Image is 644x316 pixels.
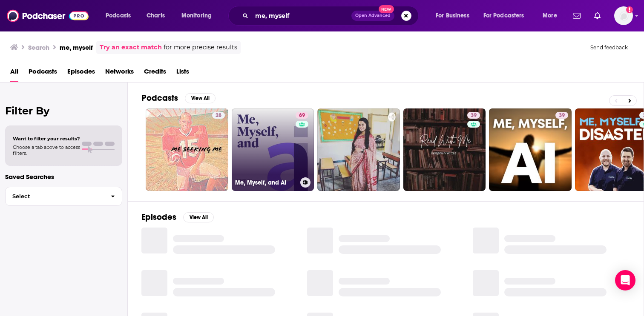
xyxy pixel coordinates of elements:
span: for more precise results [164,43,237,52]
img: Podchaser - Follow, Share and Rate Podcasts [7,8,89,24]
button: Show profile menu [614,6,633,25]
a: Lists [176,65,189,82]
button: Send feedback [588,44,630,51]
a: 28 [146,108,228,191]
a: All [10,65,18,82]
a: 39 [467,112,480,119]
p: Saved Searches [5,173,122,181]
span: Select [6,194,104,199]
span: 69 [299,111,305,120]
a: Episodes [67,65,95,82]
a: 39 [555,112,568,119]
a: EpisodesView All [141,212,214,222]
a: Credits [144,65,166,82]
span: 39 [471,111,477,120]
a: PodcastsView All [141,93,216,103]
span: Want to filter your results? [13,136,80,142]
input: Search podcasts, credits, & more... [252,9,351,23]
h3: me, myself [60,43,93,51]
span: 39 [559,111,565,120]
span: More [543,10,557,22]
h2: Podcasts [141,93,178,103]
button: Select [5,187,122,206]
a: Charts [141,9,170,23]
svg: Add a profile image [626,6,633,13]
button: open menu [175,9,223,23]
span: Charts [147,10,165,22]
a: Podcasts [29,65,57,82]
span: For Business [436,10,469,22]
a: Show notifications dropdown [569,9,584,23]
button: open menu [430,9,480,23]
button: open menu [100,9,142,23]
a: Show notifications dropdown [591,9,604,23]
h2: Filter By [5,105,122,117]
div: Search podcasts, credits, & more... [236,6,427,26]
span: New [379,5,394,13]
button: View All [185,93,216,103]
a: 39 [403,108,486,191]
span: 28 [216,111,221,120]
span: Podcasts [106,10,131,22]
h2: Episodes [141,212,176,222]
span: Monitoring [181,10,212,22]
img: User Profile [614,6,633,25]
a: 69 [296,112,308,119]
span: Choose a tab above to access filters. [13,144,80,156]
div: Open Intercom Messenger [615,270,635,290]
h3: Search [28,43,49,51]
span: Logged in as rebeccagreenhalgh [614,6,633,25]
button: open menu [478,9,537,23]
a: Networks [105,65,134,82]
span: Open Advanced [355,14,391,18]
span: For Podcasters [483,10,524,22]
button: Open AdvancedNew [351,11,394,21]
h3: Me, Myself, and AI [235,179,297,186]
a: 28 [212,112,225,119]
a: 69Me, Myself, and AI [232,108,314,191]
a: 39 [489,108,572,191]
a: Try an exact match [100,43,162,52]
button: View All [183,212,214,222]
button: open menu [537,9,568,23]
